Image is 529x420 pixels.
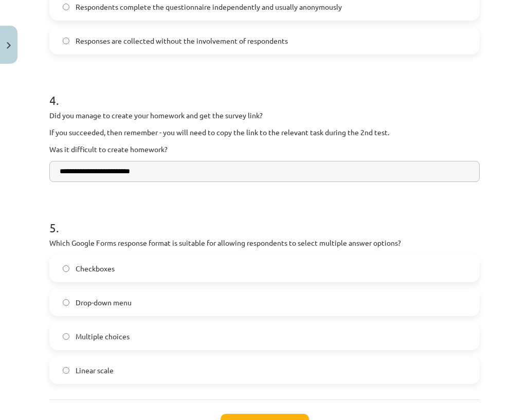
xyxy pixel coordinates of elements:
[56,220,59,235] font: .
[76,2,342,11] font: Respondents complete the questionnaire independently and usually anonymously
[63,333,69,340] input: Multiple choices
[7,42,11,49] img: icon-close-lesson-0947bae3869378f0d4975bcd49f059093ad1ed9edebbc8119c70593378902aed.svg
[49,238,401,247] font: Which Google Forms response format is suitable for allowing respondents to select multiple answer...
[49,111,263,120] font: Did you manage to create your homework and get the survey link?
[76,366,114,375] font: Linear scale
[63,367,69,374] input: Linear scale
[76,36,288,45] font: Responses are collected without the involvement of respondents
[63,265,69,272] input: Checkboxes
[76,298,132,307] font: Drop-down menu
[56,93,59,107] font: .
[49,127,389,137] font: If you succeeded, then remember - you will need to copy the link to the relevant task during the ...
[63,38,69,44] input: Responses are collected without the involvement of respondents
[49,93,56,107] font: 4
[63,4,69,10] input: Respondents complete the questionnaire independently and usually anonymously
[76,264,115,273] font: Checkboxes
[49,220,56,235] font: 5
[49,144,168,154] font: Was it difficult to create homework?
[63,299,69,306] input: Drop-down menu
[76,332,130,341] font: Multiple choices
